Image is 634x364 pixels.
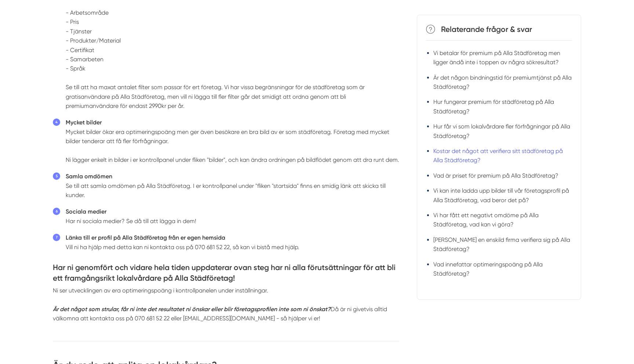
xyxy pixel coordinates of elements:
a: Hur fungerar premium för städföretag på Alla Städföretag? [433,99,554,115]
em: Är det något som strular, får ni inte det resultatet ni önskar eller blir företagsprofilen inte s... [53,306,331,313]
li: Se till att samla omdömen på Alla Städföretag. I er kontrollpanel under "fliken "startsida" finns... [66,172,399,200]
a: Vi betalar för premium på Alla Städföretag men ligger ändå inte i toppen av några sökresultat? [433,50,560,66]
a: Kostar det något att verifiera sitt städföretag på Alla Städföretag? [433,148,563,164]
strong: Mycket bilder [66,119,102,126]
strong: Har ni genomfört och vidare hela tiden uppdaterar ovan steg har ni alla förutsättningar för att b... [53,263,396,283]
div: Då är ni givetvis alltid välkomna att kontakta oss på 070 681 52 22 eller [EMAIL_ADDRESS][DOMAIN_... [53,305,399,323]
a: Vi kan inte ladda upp bilder till vår företagsprofil på Alla Städföretag, vad beror det på? [433,188,569,204]
li: Vill ni ha hjälp med detta kan ni kontakta oss på 070 681 52 22, så kan vi bistå med hjälp. [66,233,399,252]
a: Vad är priset för premium på Alla Städföretag? [433,172,558,179]
strong: Samla omdömen [66,173,112,180]
a: [PERSON_NAME] en enskild firma verifiera sig på Alla Städföretag? [433,236,570,252]
strong: Sociala medier [66,208,106,215]
li: Har ni sociala medier? Se då till att lägga in dem! [66,207,399,226]
li: Mycket bilder ökar era optimeringspoäng men ger även besökare en bra bild av er som städföretag. ... [66,118,399,164]
a: Är det någon bindningstid för premiumtjänst på Alla Städföretag? [433,74,572,90]
h4: Relaterande frågor & svar [441,24,532,34]
a: Vad innefattar optimeringspoäng på Alla Städföretag? [433,261,543,277]
strong: Länka till er profil på Alla Städföretag från er egen hemsida [66,234,225,241]
div: Ni ser utvecklingen av era optimeringspoäng i kontrollpanelen under inställningar. [53,286,399,295]
a: Vi har fått ett negativt omdöme på Alla Städföretag, vad kan vi göra? [433,212,539,228]
a: Hur får vi som lokalvårdare fler förfrågningar på Alla Städföretag? [433,123,570,139]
